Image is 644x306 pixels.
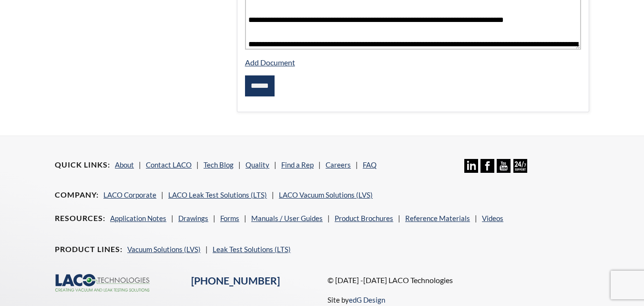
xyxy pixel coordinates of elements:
p: © [DATE] -[DATE] LACO Technologies [327,274,589,286]
a: 24/7 Support [513,166,527,174]
a: Tech Blog [204,160,234,169]
a: Quality [245,160,269,169]
img: 24/7 Support Icon [513,159,527,173]
a: edG Design [349,295,385,304]
h4: Quick Links [55,160,110,170]
a: Reference Materials [405,214,470,222]
a: Product Brochures [335,214,393,222]
p: Site by [327,294,385,306]
a: Add Document [245,58,295,67]
a: Application Notes [110,214,166,222]
h4: Product Lines [55,244,123,254]
a: FAQ [363,160,377,169]
a: Videos [482,214,503,222]
a: About [115,160,134,169]
a: LACO Leak Test Solutions (LTS) [168,190,267,199]
a: Find a Rep [281,160,314,169]
a: Drawings [178,214,208,222]
a: Careers [326,160,351,169]
a: Forms [220,214,239,222]
a: [PHONE_NUMBER] [191,274,280,287]
h4: Resources [55,213,105,223]
a: Manuals / User Guides [251,214,323,222]
a: Leak Test Solutions (LTS) [213,245,291,253]
h4: Company [55,190,99,200]
a: LACO Corporate [103,190,156,199]
a: LACO Vacuum Solutions (LVS) [279,190,373,199]
a: Contact LACO [146,160,192,169]
a: Vacuum Solutions (LVS) [127,245,201,253]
